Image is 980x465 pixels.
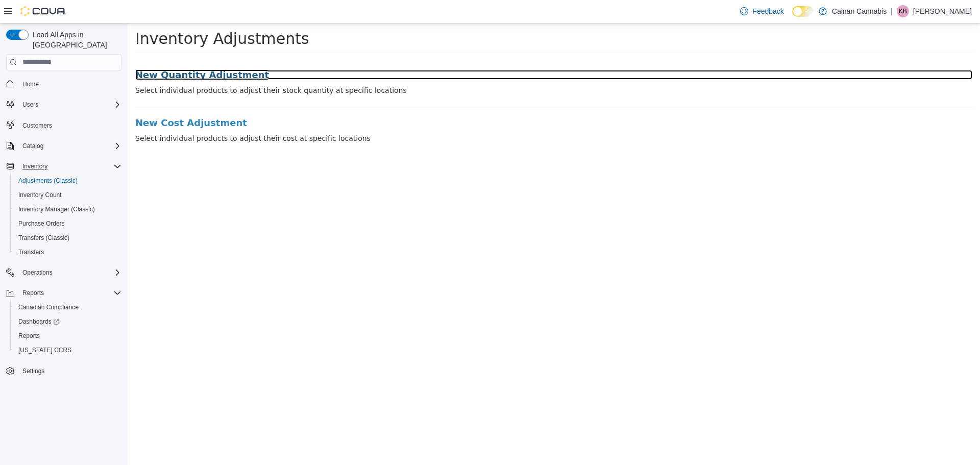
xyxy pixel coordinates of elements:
[18,119,56,132] a: Customers
[14,175,82,187] a: Adjustments (Classic)
[14,217,69,230] a: Purchase Orders
[22,80,39,88] span: Home
[22,101,38,109] span: Users
[18,99,121,111] span: Users
[18,191,62,199] span: Inventory Count
[2,286,126,300] button: Reports
[891,5,893,17] p: |
[752,6,783,16] span: Feedback
[29,30,121,50] span: Load All Apps in [GEOGRAPHIC_DATA]
[14,315,63,328] a: Dashboards
[14,203,99,215] a: Inventory Manager (Classic)
[18,332,40,340] span: Reports
[8,46,845,57] a: New Quantity Adjustment
[792,17,793,17] span: Dark Mode
[20,6,66,16] img: Cova
[18,99,42,111] button: Users
[14,189,66,201] a: Inventory Count
[18,266,57,279] button: Operations
[10,188,126,202] button: Inventory Count
[18,287,121,299] span: Reports
[10,314,126,329] a: Dashboards
[792,6,814,17] input: Dark Mode
[14,189,121,201] span: Inventory Count
[18,160,121,173] span: Inventory
[22,289,44,297] span: Reports
[18,177,78,185] span: Adjustments (Classic)
[18,346,71,354] span: [US_STATE] CCRS
[22,162,47,170] span: Inventory
[2,265,126,280] button: Operations
[2,139,126,153] button: Catalog
[14,232,73,244] a: Transfers (Classic)
[18,119,121,132] span: Customers
[897,5,909,17] div: Kimberly Blake
[2,77,126,91] button: Home
[2,97,126,112] button: Users
[14,330,44,342] a: Reports
[832,5,887,17] p: Cainan Cannabis
[18,78,43,90] a: Home
[18,140,121,152] span: Catalog
[14,175,121,187] span: Adjustments (Classic)
[10,231,126,245] button: Transfers (Classic)
[14,217,121,230] span: Purchase Orders
[14,246,121,258] span: Transfers
[18,219,65,228] span: Purchase Orders
[14,344,121,356] span: Washington CCRS
[10,202,126,216] button: Inventory Manager (Classic)
[913,5,972,17] p: [PERSON_NAME]
[2,118,126,133] button: Customers
[2,363,126,378] button: Settings
[18,303,79,311] span: Canadian Compliance
[14,330,121,342] span: Reports
[18,205,95,213] span: Inventory Manager (Classic)
[899,5,907,17] span: KB
[8,94,845,105] a: New Cost Adjustment
[8,62,845,72] p: Select individual products to adjust their stock quantity at specific locations
[14,315,121,328] span: Dashboards
[22,121,52,130] span: Customers
[8,6,182,24] span: Inventory Adjustments
[18,78,121,90] span: Home
[18,266,121,279] span: Operations
[10,216,126,231] button: Purchase Orders
[18,140,47,152] button: Catalog
[18,248,44,256] span: Transfers
[18,234,69,242] span: Transfers (Classic)
[10,343,126,357] button: [US_STATE] CCRS
[14,203,121,215] span: Inventory Manager (Classic)
[14,301,121,313] span: Canadian Compliance
[22,268,53,277] span: Operations
[10,300,126,314] button: Canadian Compliance
[10,245,126,259] button: Transfers
[736,1,788,21] a: Feedback
[14,301,83,313] a: Canadian Compliance
[18,160,52,173] button: Inventory
[10,329,126,343] button: Reports
[18,287,48,299] button: Reports
[6,72,121,405] nav: Complex example
[22,142,43,150] span: Catalog
[18,317,59,326] span: Dashboards
[2,159,126,174] button: Inventory
[18,365,48,377] a: Settings
[18,364,121,377] span: Settings
[14,232,121,244] span: Transfers (Classic)
[10,174,126,188] button: Adjustments (Classic)
[8,110,845,120] p: Select individual products to adjust their cost at specific locations
[22,367,44,375] span: Settings
[14,344,76,356] a: [US_STATE] CCRS
[14,246,48,258] a: Transfers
